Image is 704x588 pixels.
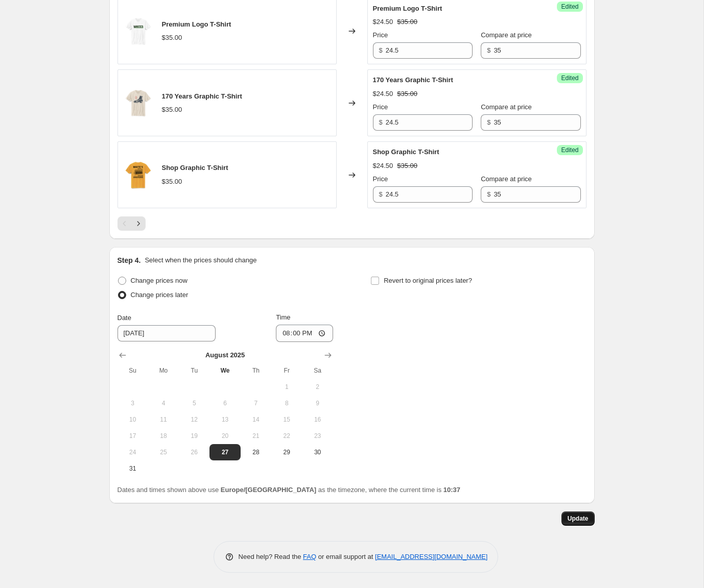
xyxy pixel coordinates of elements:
[481,175,532,183] span: Compare at price
[379,46,383,54] span: $
[373,31,388,39] span: Price
[214,415,236,424] span: 13
[302,411,333,428] button: Saturday August 16 2025
[118,444,148,460] button: Sunday August 24 2025
[183,366,205,375] span: Tu
[302,444,333,460] button: Saturday August 30 2025
[303,553,316,560] a: FAQ
[179,395,209,411] button: Tuesday August 5 2025
[152,415,175,424] span: 11
[373,148,439,156] span: Shop Graphic T-Shirt
[162,92,242,100] span: 170 Years Graphic T-Shirt
[397,89,417,99] strike: $35.00
[131,277,187,284] span: Change prices now
[373,17,393,27] div: $24.50
[221,486,316,494] b: Europe/[GEOGRAPHIC_DATA]
[148,428,179,444] button: Monday August 18 2025
[122,464,144,473] span: 31
[561,74,578,82] span: Edited
[162,105,182,115] div: $35.00
[183,399,205,407] span: 5
[373,161,393,171] div: $24.50
[209,444,240,460] button: Today Wednesday August 27 2025
[373,175,388,183] span: Price
[245,448,267,456] span: 28
[118,486,461,494] span: Dates and times shown above use as the timezone, where the current time is
[118,411,148,428] button: Sunday August 10 2025
[162,177,182,187] div: $35.00
[561,511,595,526] button: Update
[375,553,487,560] a: [EMAIL_ADDRESS][DOMAIN_NAME]
[118,216,146,231] nav: Pagination
[183,432,205,440] span: 19
[561,146,578,154] span: Edited
[122,366,144,375] span: Su
[306,399,328,407] span: 9
[276,313,290,321] span: Time
[179,444,209,460] button: Tuesday August 26 2025
[306,415,328,424] span: 16
[123,88,154,118] img: wts-ss-s23shirt2_80x.png
[122,399,144,407] span: 3
[481,31,532,39] span: Compare at price
[152,366,175,375] span: Mo
[275,383,298,391] span: 1
[487,190,490,198] span: $
[302,428,333,444] button: Saturday August 23 2025
[152,399,175,407] span: 4
[275,432,298,440] span: 22
[276,325,333,342] input: 12:00
[302,379,333,395] button: Saturday August 2 2025
[306,383,328,391] span: 2
[316,553,375,560] span: or email support at
[481,103,532,111] span: Compare at price
[241,362,271,379] th: Thursday
[162,164,228,171] span: Shop Graphic T-Shirt
[209,362,240,379] th: Wednesday
[118,428,148,444] button: Sunday August 17 2025
[306,448,328,456] span: 30
[148,362,179,379] th: Monday
[179,428,209,444] button: Tuesday August 19 2025
[118,314,131,322] span: Date
[179,411,209,428] button: Tuesday August 12 2025
[162,33,182,43] div: $35.00
[214,432,236,440] span: 20
[397,17,417,27] strike: $35.00
[275,366,298,375] span: Fr
[152,448,175,456] span: 25
[118,460,148,477] button: Sunday August 31 2025
[183,415,205,424] span: 12
[561,3,578,11] span: Edited
[179,362,209,379] th: Tuesday
[275,448,298,456] span: 29
[271,411,302,428] button: Friday August 15 2025
[271,395,302,411] button: Friday August 8 2025
[118,395,148,411] button: Sunday August 3 2025
[271,428,302,444] button: Friday August 22 2025
[209,411,240,428] button: Wednesday August 13 2025
[384,277,472,284] span: Revert to original prices later?
[214,366,236,375] span: We
[214,448,236,456] span: 27
[379,118,383,126] span: $
[148,411,179,428] button: Monday August 11 2025
[148,444,179,460] button: Monday August 25 2025
[131,216,146,231] button: Next
[373,5,442,12] span: Premium Logo T-Shirt
[239,553,303,560] span: Need help? Read the
[487,46,490,54] span: $
[271,379,302,395] button: Friday August 1 2025
[241,444,271,460] button: Thursday August 28 2025
[275,399,298,407] span: 8
[131,291,189,299] span: Change prices later
[241,411,271,428] button: Thursday August 14 2025
[373,103,388,111] span: Price
[214,399,236,407] span: 6
[209,428,240,444] button: Wednesday August 20 2025
[118,255,141,265] h2: Step 4.
[487,118,490,126] span: $
[302,395,333,411] button: Saturday August 9 2025
[241,395,271,411] button: Thursday August 7 2025
[122,432,144,440] span: 17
